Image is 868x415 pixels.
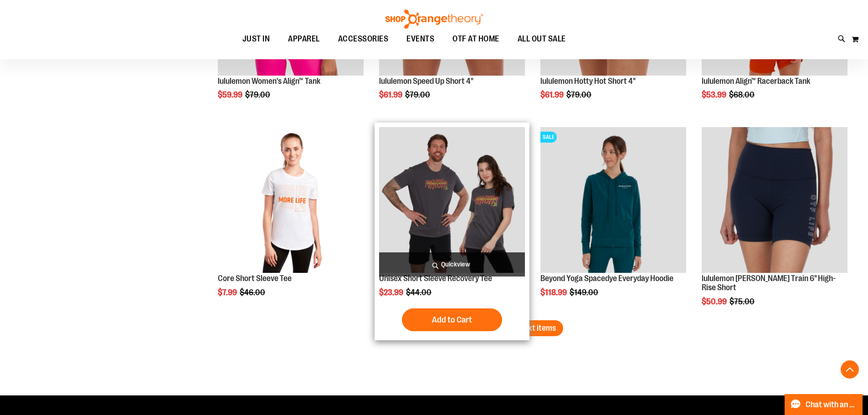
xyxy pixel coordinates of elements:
a: Unisex Short Sleeve Recovery Tee [379,274,492,283]
a: lululemon Hotty Hot Short 4" [540,77,636,86]
button: Add to Cart [402,308,502,331]
span: $50.99 [702,297,728,306]
span: EVENTS [406,29,434,49]
a: Core Short Sleeve Tee [218,274,292,283]
a: Beyond Yoga Spacedye Everyday Hoodie [540,274,673,283]
span: $79.00 [566,90,593,99]
div: product [697,123,852,329]
span: $7.99 [218,288,238,297]
span: $118.99 [540,288,568,297]
span: $75.00 [729,297,756,306]
div: product [375,123,529,340]
span: ALL OUT SALE [518,29,566,49]
span: Load next items [503,323,556,333]
span: $53.99 [702,90,728,99]
a: Quickview [379,252,525,277]
span: SALE [540,132,557,143]
a: lululemon Speed Up Short 4" [379,77,473,86]
span: $23.99 [379,288,405,297]
span: $61.99 [379,90,404,99]
a: lululemon Women's Align™ Tank [218,77,320,86]
img: Product image for Core Short Sleeve Tee [218,127,364,273]
img: Product image for Unisex Short Sleeve Recovery Tee [379,127,525,273]
a: Product image for Core Short Sleeve Tee [218,127,364,274]
a: lululemon Align™ Racerback Tank [702,77,810,86]
div: product [536,123,691,320]
span: $44.00 [406,288,433,297]
button: Load next items [495,320,563,336]
span: $68.00 [729,90,756,99]
span: OTF AT HOME [452,29,499,49]
img: Product image for lululemon Wunder Train 6" High-Rise Short [702,127,847,273]
img: Product image for Beyond Yoga Spacedye Everyday Hoodie [540,127,686,273]
span: Add to Cart [432,315,472,325]
button: Back To Top [841,360,859,379]
span: $61.99 [540,90,565,99]
a: Product image for Beyond Yoga Spacedye Everyday HoodieSALE [540,127,686,274]
img: Shop Orangetheory [384,10,484,29]
a: Product image for Unisex Short Sleeve Recovery Tee [379,127,525,274]
a: Product image for lululemon Wunder Train 6" High-Rise Short [702,127,847,274]
span: JUST IN [242,29,270,49]
span: $79.00 [405,90,431,99]
span: $149.00 [570,288,600,297]
div: product [213,123,368,320]
button: Chat with an Expert [785,394,863,415]
span: APPAREL [288,29,320,49]
span: ACCESSORIES [338,29,389,49]
a: lululemon [PERSON_NAME] Train 6" High-Rise Short [702,274,836,292]
span: $79.00 [245,90,272,99]
span: Chat with an Expert [806,400,857,409]
span: $46.00 [240,288,267,297]
span: $59.99 [218,90,244,99]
